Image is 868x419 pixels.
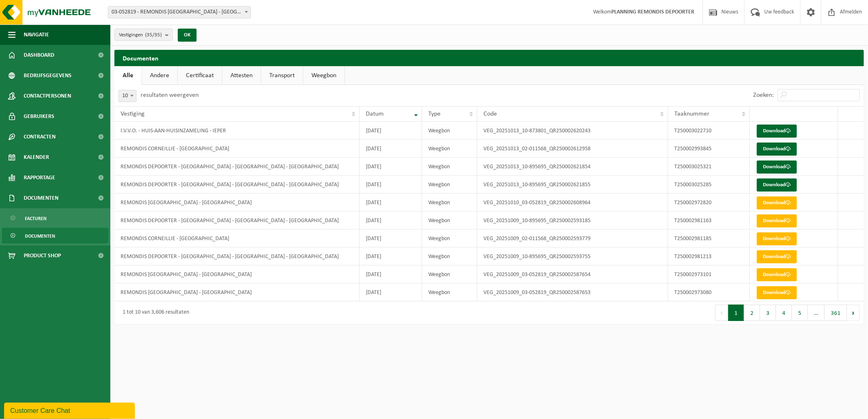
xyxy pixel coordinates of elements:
[422,230,477,247] td: Weegbon
[757,125,797,138] a: Download
[141,92,199,98] label: resultaten weergeven
[668,122,749,140] td: T250003022710
[114,50,864,66] h2: Documenten
[753,92,774,99] label: Zoeken:
[119,90,136,102] span: 10
[668,265,749,283] td: T250002973101
[776,305,792,321] button: 4
[24,147,49,167] span: Kalender
[477,247,668,265] td: VEG_20251009_10-895695_QR250002593755
[668,283,749,301] td: T250002973080
[24,86,71,106] span: Contactpersonen
[422,283,477,301] td: Weegbon
[422,140,477,158] td: Weegbon
[24,188,58,208] span: Documenten
[715,305,728,321] button: Previous
[121,111,145,117] span: Vestiging
[114,140,360,158] td: REMONDIS CORNEILLIE - [GEOGRAPHIC_DATA]
[24,65,72,86] span: Bedrijfsgegevens
[360,265,422,283] td: [DATE]
[114,158,360,176] td: REMONDIS DEPOORTER - [GEOGRAPHIC_DATA] - [GEOGRAPHIC_DATA] - [GEOGRAPHIC_DATA]
[360,176,422,194] td: [DATE]
[24,106,54,127] span: Gebruikers
[760,305,776,321] button: 3
[360,283,422,301] td: [DATE]
[360,212,422,230] td: [DATE]
[422,212,477,230] td: Weegbon
[477,194,668,212] td: VEG_20251010_03-052819_QR250002608964
[757,250,797,263] a: Download
[422,247,477,265] td: Weegbon
[114,122,360,140] td: I.V.V.O. - HUIS-AAN-HUISINZAMELING - IEPER
[422,158,477,176] td: Weegbon
[360,194,422,212] td: [DATE]
[145,32,162,38] count: (35/35)
[114,283,360,301] td: REMONDIS [GEOGRAPHIC_DATA] - [GEOGRAPHIC_DATA]
[25,228,55,244] span: Documenten
[222,66,261,85] a: Attesten
[114,66,141,85] a: Alle
[114,230,360,247] td: REMONDIS CORNEILLIE - [GEOGRAPHIC_DATA]
[4,401,136,419] iframe: chat widget
[668,158,749,176] td: T250003025321
[477,265,668,283] td: VEG_20251009_03-052819_QR250002587654
[668,194,749,212] td: T250002972820
[422,122,477,140] td: Weegbon
[757,268,797,281] a: Download
[360,158,422,176] td: [DATE]
[422,265,477,283] td: Weegbon
[303,66,345,85] a: Weegbon
[360,230,422,247] td: [DATE]
[119,29,162,41] span: Vestigingen
[360,122,422,140] td: [DATE]
[108,7,251,18] span: 03-052819 - REMONDIS WEST-VLAANDEREN - OOSTENDE
[114,247,360,265] td: REMONDIS DEPOORTER - [GEOGRAPHIC_DATA] - [GEOGRAPHIC_DATA] - [GEOGRAPHIC_DATA]
[108,6,251,18] span: 03-052819 - REMONDIS WEST-VLAANDEREN - OOSTENDE
[477,283,668,301] td: VEG_20251009_03-052819_QR250002587653
[611,9,694,15] strong: PLANNING REMONDIS DEPOORTER
[422,176,477,194] td: Weegbon
[483,111,497,117] span: Code
[114,212,360,230] td: REMONDIS DEPOORTER - [GEOGRAPHIC_DATA] - [GEOGRAPHIC_DATA] - [GEOGRAPHIC_DATA]
[668,212,749,230] td: T250002981163
[119,305,189,320] div: 1 tot 10 van 3,606 resultaten
[808,305,825,321] span: …
[114,176,360,194] td: REMONDIS DEPOORTER - [GEOGRAPHIC_DATA] - [GEOGRAPHIC_DATA] - [GEOGRAPHIC_DATA]
[477,230,668,247] td: VEG_20251009_02-011568_QR250002593779
[757,160,797,174] a: Download
[178,66,222,85] a: Certificaat
[757,196,797,209] a: Download
[728,305,744,321] button: 1
[142,66,177,85] a: Andere
[847,305,860,321] button: Next
[360,247,422,265] td: [DATE]
[757,214,797,227] a: Download
[422,194,477,212] td: Weegbon
[24,245,61,266] span: Product Shop
[360,140,422,158] td: [DATE]
[477,176,668,194] td: VEG_20251013_10-895695_QR250002621855
[24,25,49,45] span: Navigatie
[119,90,136,102] span: 10
[114,29,173,41] button: Vestigingen(35/35)
[668,247,749,265] td: T250002981213
[674,111,709,117] span: Taaknummer
[825,305,847,321] button: 361
[114,194,360,212] td: REMONDIS [GEOGRAPHIC_DATA] - [GEOGRAPHIC_DATA]
[24,45,54,65] span: Dashboard
[24,127,56,147] span: Contracten
[757,143,797,156] a: Download
[477,212,668,230] td: VEG_20251009_10-895695_QR250002593185
[757,286,797,299] a: Download
[744,305,760,321] button: 2
[477,158,668,176] td: VEG_20251013_10-895695_QR250002621854
[2,210,108,226] a: Facturen
[477,122,668,140] td: VEG_20251013_10-873801_QR250002620243
[428,111,441,117] span: Type
[2,228,108,243] a: Documenten
[261,66,303,85] a: Transport
[668,176,749,194] td: T250003025285
[668,230,749,247] td: T250002981185
[24,167,55,188] span: Rapportage
[792,305,808,321] button: 5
